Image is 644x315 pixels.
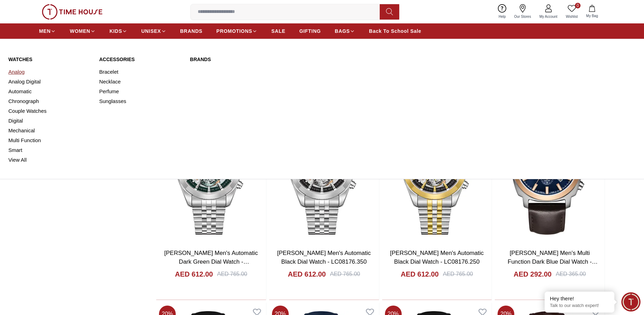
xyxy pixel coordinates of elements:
a: Analog Digital [8,77,91,87]
div: Chat Widget [621,292,641,312]
div: AED 765.00 [330,270,360,278]
a: [PERSON_NAME] Men's Automatic Black Dial Watch - LC08176.350 [277,250,371,265]
a: UNISEX [141,25,166,37]
a: Digital [8,116,91,126]
div: AED 365.00 [556,270,586,278]
a: SALE [271,25,285,37]
h4: AED 612.00 [175,269,213,279]
p: Talk to our watch expert! [550,303,609,309]
a: Accessories [99,56,181,63]
span: My Bag [583,13,601,19]
img: Kenneth Scott [190,67,229,106]
span: SALE [271,28,285,35]
a: Mechanical [8,126,91,135]
span: WOMEN [70,28,90,35]
span: BAGS [335,28,350,35]
a: [PERSON_NAME] Men's Automatic Dark Green Dial Watch - LC08176.370 [164,250,258,274]
a: View All [8,155,91,165]
h4: AED 612.00 [401,269,439,279]
a: Brands [190,56,363,63]
a: Help [494,3,510,21]
a: PROMOTIONS [217,25,258,37]
a: BAGS [335,25,355,37]
span: BRANDS [180,28,203,35]
a: GIFTING [299,25,321,37]
a: Automatic [8,87,91,96]
div: AED 765.00 [443,270,473,278]
a: BRANDS [180,25,203,37]
img: Tornado [324,67,363,106]
h4: AED 292.00 [514,269,552,279]
a: Sunglasses [99,96,181,106]
img: Slazenger [190,112,229,151]
a: WOMEN [70,25,96,37]
a: Necklace [99,77,181,87]
span: 0 [575,3,581,8]
a: KIDS [109,25,127,37]
span: Our Stores [512,14,534,19]
a: Multi Function [8,135,91,145]
span: Wishlist [563,14,581,19]
a: Perfume [99,87,181,96]
span: KIDS [109,28,122,35]
div: Hey there! [550,295,609,302]
a: [PERSON_NAME] Men's Multi Function Dark Blue Dial Watch - LC08172.592 [508,250,598,274]
img: ... [42,4,103,20]
img: Lee Cooper [235,67,274,106]
a: Back To School Sale [369,25,421,37]
span: UNISEX [141,28,161,35]
a: Chronograph [8,96,91,106]
a: Couple Watches [8,106,91,116]
a: Bracelet [99,67,181,77]
span: Help [496,14,509,19]
a: Our Stores [510,3,535,21]
span: MEN [39,28,51,35]
a: 0Wishlist [562,3,582,21]
a: [PERSON_NAME] Men's Automatic Black Dial Watch - LC08176.250 [390,250,484,265]
span: PROMOTIONS [217,28,252,35]
a: MEN [39,25,56,37]
a: Analog [8,67,91,77]
button: My Bag [582,3,602,20]
img: Quantum [279,67,318,106]
span: My Account [537,14,560,19]
span: Back To School Sale [369,28,421,35]
a: Smart [8,145,91,155]
span: GIFTING [299,28,321,35]
a: Watches [8,56,91,63]
div: AED 765.00 [217,270,247,278]
h4: AED 612.00 [288,269,326,279]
